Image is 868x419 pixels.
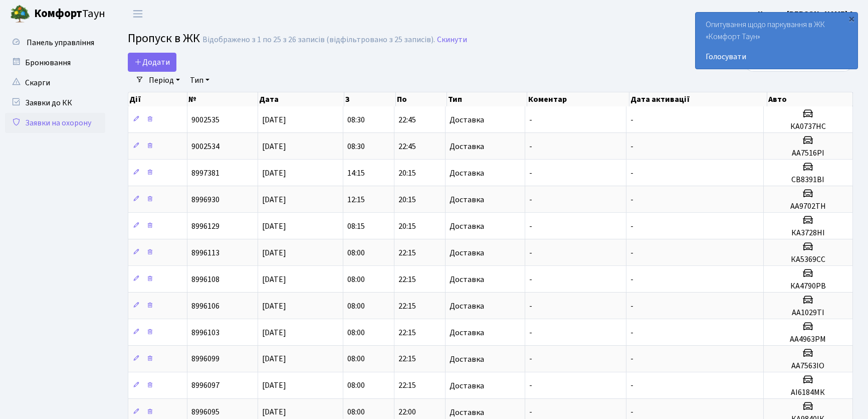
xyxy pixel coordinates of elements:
span: - [529,141,532,152]
th: Коментар [527,92,629,106]
span: Пропуск в ЖК [128,30,200,47]
span: 8996108 [191,274,220,285]
span: 08:00 [347,354,365,365]
span: 8996129 [191,221,220,232]
span: 8996099 [191,354,220,365]
span: 08:15 [347,221,365,232]
span: 20:15 [398,194,416,205]
span: - [630,407,633,418]
button: Переключити навігацію [125,6,150,22]
span: 22:00 [398,407,416,418]
div: Опитування щодо паркування в ЖК «Комфорт Таун» [696,13,857,69]
span: Доставка [450,143,484,151]
span: 22:15 [398,327,416,338]
a: Додати [128,53,176,72]
span: 22:15 [398,354,416,365]
span: 8996103 [191,327,220,338]
th: Дата [258,92,344,106]
span: 22:15 [398,380,416,391]
span: 08:00 [347,274,365,285]
span: 08:30 [347,141,365,152]
span: - [630,168,633,179]
span: - [630,114,633,125]
span: 08:00 [347,327,365,338]
th: По [396,92,447,106]
th: Тип [447,92,527,106]
span: 20:15 [398,168,416,179]
a: Панель управління [5,33,105,53]
span: [DATE] [262,114,286,125]
span: 22:15 [398,274,416,285]
span: - [529,407,532,418]
img: logo.png [10,4,30,24]
span: Доставка [450,222,484,230]
span: [DATE] [262,380,286,391]
th: Дії [128,92,187,106]
span: 12:15 [347,194,365,205]
span: [DATE] [262,194,286,205]
h5: АІ6184МК [768,388,848,397]
span: - [529,114,532,125]
span: 22:45 [398,141,416,152]
th: Дата активації [629,92,767,106]
span: - [630,194,633,205]
h5: КА4790РВ [768,282,848,291]
b: Цитрус [PERSON_NAME] А. [758,9,856,20]
h5: АА9702ТН [768,202,848,211]
span: 8996106 [191,301,220,312]
span: [DATE] [262,168,286,179]
span: - [630,247,633,258]
span: 9002535 [191,114,220,125]
a: Цитрус [PERSON_NAME] А. [758,8,856,20]
span: 08:00 [347,380,365,391]
th: З [344,92,395,106]
span: - [630,354,633,365]
span: Панель управління [27,37,94,48]
span: 8996930 [191,194,220,205]
h5: КА5369СС [768,255,848,264]
span: - [529,247,532,258]
h5: АА4963РМ [768,335,848,344]
span: 08:00 [347,407,365,418]
span: - [630,141,633,152]
span: 08:30 [347,114,365,125]
span: - [529,327,532,338]
span: [DATE] [262,301,286,312]
span: [DATE] [262,407,286,418]
span: - [529,301,532,312]
b: Комфорт [34,6,82,22]
span: Доставка [450,382,484,390]
span: 14:15 [347,168,365,179]
span: Доставка [450,329,484,337]
span: Доставка [450,116,484,124]
span: 8996113 [191,247,220,258]
span: Доставка [450,196,484,204]
span: - [630,327,633,338]
span: - [529,168,532,179]
span: - [529,194,532,205]
th: Авто [767,92,853,106]
span: 22:45 [398,114,416,125]
div: Відображено з 1 по 25 з 26 записів (відфільтровано з 25 записів). [202,35,435,45]
h5: АА7563ІО [768,361,848,371]
span: [DATE] [262,274,286,285]
h5: АА7516РІ [768,149,848,158]
span: 08:00 [347,301,365,312]
span: - [529,380,532,391]
span: 9002534 [191,141,220,152]
h5: СВ8391ВІ [768,175,848,185]
a: Період [145,72,184,89]
span: [DATE] [262,247,286,258]
a: Заявки на охорону [5,113,105,133]
span: 22:15 [398,247,416,258]
span: Доставка [450,169,484,177]
h5: КА3728НІ [768,228,848,238]
a: Заявки до КК [5,93,105,113]
span: 22:15 [398,301,416,312]
span: [DATE] [262,221,286,232]
span: - [630,301,633,312]
span: Додати [134,57,170,68]
span: - [529,354,532,365]
span: - [630,221,633,232]
span: - [529,221,532,232]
